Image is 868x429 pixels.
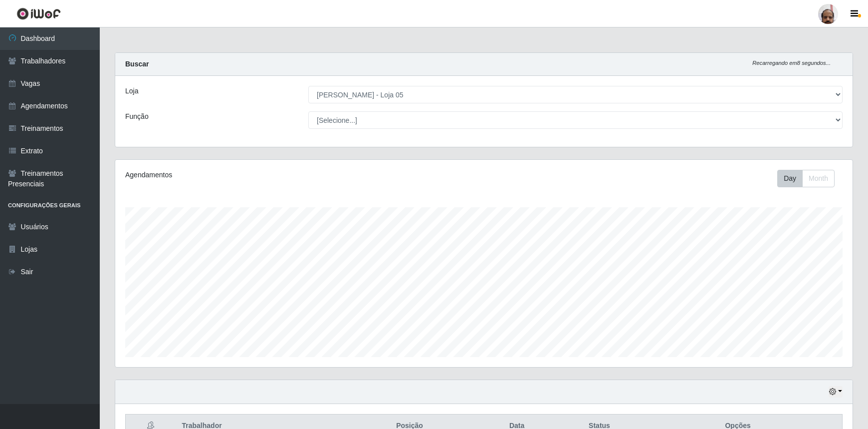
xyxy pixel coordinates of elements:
label: Loja [125,86,138,96]
strong: Buscar [125,60,149,68]
button: Month [802,170,835,187]
div: Agendamentos [125,170,416,180]
div: First group [777,170,835,187]
img: CoreUI Logo [16,7,61,20]
i: Recarregando em 8 segundos... [752,60,831,66]
label: Função [125,111,149,122]
button: Day [777,170,803,187]
div: Toolbar with button groups [777,170,843,187]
